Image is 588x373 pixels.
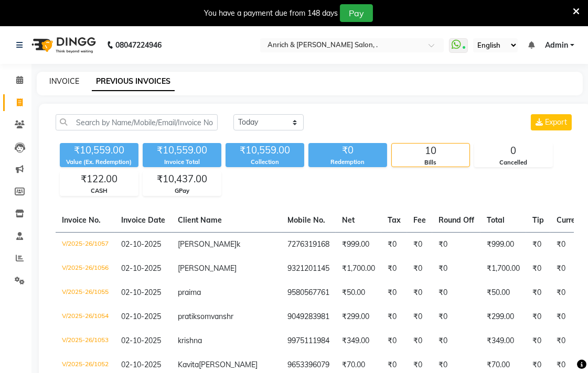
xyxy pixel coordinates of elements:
td: 9049283981 [281,305,336,329]
td: V/2025-26/1054 [56,305,115,329]
td: ₹0 [432,305,480,329]
span: Kavita [178,360,199,369]
td: ₹299.00 [336,305,381,329]
td: ₹0 [381,305,407,329]
td: ₹0 [381,257,407,281]
td: V/2025-26/1055 [56,281,115,305]
span: 02-10-2025 [121,288,161,297]
div: You have a payment due from 148 days [204,8,338,19]
span: Admin [545,40,568,51]
span: [PERSON_NAME] [199,360,258,369]
td: ₹0 [407,329,432,353]
span: [PERSON_NAME] [178,239,237,249]
div: Redemption [308,158,387,167]
b: 08047224946 [115,30,162,60]
td: ₹0 [407,232,432,257]
span: 02-10-2025 [121,336,161,345]
div: ₹0 [308,143,387,158]
input: Search by Name/Mobile/Email/Invoice No [56,114,218,130]
td: ₹299.00 [480,305,526,329]
td: ₹0 [526,281,550,305]
td: ₹0 [381,232,407,257]
span: 02-10-2025 [121,360,161,369]
td: ₹0 [526,232,550,257]
td: ₹0 [407,305,432,329]
span: Total [487,215,505,225]
td: ₹349.00 [480,329,526,353]
div: ₹122.00 [60,172,138,186]
div: Value (Ex. Redemption) [60,158,138,167]
span: [PERSON_NAME] [178,264,237,273]
span: praima [178,288,201,297]
div: ₹10,437.00 [143,172,221,186]
span: Invoice Date [121,215,165,225]
td: ₹1,700.00 [480,257,526,281]
td: ₹0 [381,329,407,353]
td: ₹0 [407,257,432,281]
td: ₹0 [407,281,432,305]
a: INVOICE [49,76,79,86]
td: V/2025-26/1056 [56,257,115,281]
div: CASH [60,186,138,195]
div: Cancelled [475,158,552,167]
div: ₹10,559.00 [60,143,138,158]
td: ₹349.00 [336,329,381,353]
span: 02-10-2025 [121,312,161,321]
span: Export [545,117,567,127]
div: 10 [392,144,469,158]
div: ₹10,559.00 [143,143,221,158]
td: 7276319168 [281,232,336,257]
span: Fee [413,215,426,225]
span: Invoice No. [62,215,101,225]
span: Round Off [439,215,474,225]
td: V/2025-26/1057 [56,232,115,257]
div: Collection [226,158,304,167]
span: somvanshr [197,312,233,321]
td: 9975111984 [281,329,336,353]
td: ₹0 [432,329,480,353]
div: GPay [143,186,221,195]
a: PREVIOUS INVOICES [92,72,175,91]
span: krishna [178,336,202,345]
td: V/2025-26/1053 [56,329,115,353]
img: logo [27,30,99,60]
td: ₹999.00 [480,232,526,257]
td: ₹0 [432,281,480,305]
div: ₹10,559.00 [226,143,304,158]
span: Tax [388,215,401,225]
td: 9321201145 [281,257,336,281]
span: Net [342,215,355,225]
td: ₹50.00 [480,281,526,305]
span: k [237,239,240,249]
button: Export [531,114,572,130]
td: ₹0 [526,257,550,281]
td: ₹0 [526,305,550,329]
td: ₹0 [381,281,407,305]
td: 9580567761 [281,281,336,305]
button: Pay [340,4,373,22]
td: ₹50.00 [336,281,381,305]
td: ₹0 [526,329,550,353]
span: Tip [532,215,544,225]
div: Bills [392,158,469,167]
div: 0 [475,144,552,158]
span: 02-10-2025 [121,264,161,273]
td: ₹999.00 [336,232,381,257]
span: Client Name [178,215,222,225]
span: Mobile No. [287,215,325,225]
div: Invoice Total [143,158,221,167]
span: 02-10-2025 [121,239,161,249]
td: ₹1,700.00 [336,257,381,281]
td: ₹0 [432,232,480,257]
td: ₹0 [432,257,480,281]
span: pratik [178,312,197,321]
